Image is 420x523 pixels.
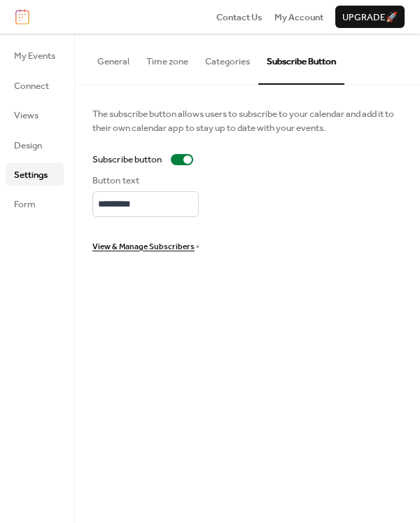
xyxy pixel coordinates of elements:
a: Design [6,134,64,156]
img: logo [15,9,29,25]
button: Subscribe Button [258,34,344,84]
button: Categories [197,34,258,83]
span: Settings [14,168,48,182]
a: View & Manage Subscribers > [92,243,199,250]
span: The subscribe button allows users to subscribe to your calendar and add it to their own calendar ... [92,107,402,136]
span: My Events [14,49,55,63]
button: General [89,34,138,83]
span: Views [14,109,38,123]
a: Contact Us [216,10,262,24]
a: My Events [6,44,64,67]
div: Subscribe button [92,153,162,167]
span: View & Manage Subscribers [92,240,195,254]
button: Time zone [138,34,197,83]
span: Design [14,139,42,153]
a: Form [6,193,64,215]
a: Settings [6,163,64,186]
a: My Account [274,10,323,24]
div: Button text [92,174,196,188]
span: Connect [14,79,49,93]
a: Views [6,104,64,126]
span: Form [14,197,36,211]
span: Upgrade 🚀 [342,11,398,25]
span: My Account [274,11,323,25]
button: Upgrade🚀 [335,6,405,28]
span: Contact Us [216,11,262,25]
a: Connect [6,74,64,97]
